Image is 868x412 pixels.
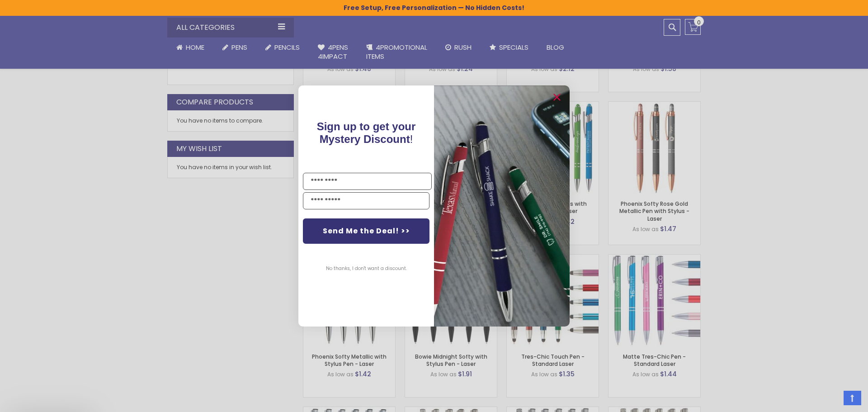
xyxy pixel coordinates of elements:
[317,120,416,145] span: !
[434,85,570,327] img: pop-up-image
[321,257,411,280] button: No thanks, I don't want a discount.
[303,218,429,244] button: Send Me the Deal! >>
[317,120,416,145] span: Sign up to get your Mystery Discount
[550,90,564,104] button: Close dialog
